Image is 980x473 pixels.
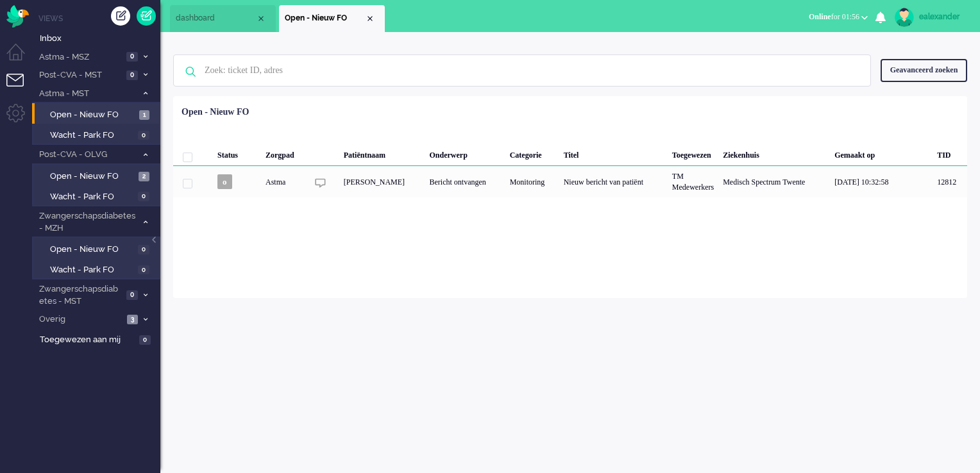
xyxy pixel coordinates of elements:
li: Dashboard [170,5,276,32]
span: 0 [138,192,149,201]
a: Quick Ticket [137,6,156,26]
div: Astma [261,166,307,197]
div: Gemaakt op [830,140,933,166]
span: 0 [139,335,151,345]
span: 0 [126,290,138,300]
div: Ziekenhuis [718,140,830,166]
div: 12812 [173,166,967,197]
div: Geavanceerd zoeken [881,59,967,81]
span: 1 [139,110,149,120]
div: Close tab [365,13,375,24]
a: Open - Nieuw FO 2 [37,169,159,183]
a: Omnidesk [6,8,29,18]
a: ealexander [892,8,967,27]
span: o [217,174,232,189]
span: Zwangerschapsdiabetes - MST [37,283,122,307]
span: Post-CVA - MST [37,69,122,81]
span: Astma - MST [37,88,137,100]
div: Titel [559,140,668,166]
span: 0 [126,71,138,80]
span: Zwangerschapsdiabetes - MZH [37,210,137,234]
li: View [279,5,385,32]
div: 12812 [933,166,967,197]
span: Post-CVA - OLVG [37,149,137,161]
span: dashboard [176,13,256,24]
div: Categorie [505,140,559,166]
div: [DATE] 10:32:58 [830,166,933,197]
div: Status [213,140,261,166]
a: Open - Nieuw FO 1 [37,107,159,121]
img: ic_chat_grey.svg [315,178,326,188]
span: Wacht - Park FO [50,129,135,142]
input: Zoek: ticket ID, adres [195,55,853,86]
a: Wacht - Park FO 0 [37,128,159,142]
div: TID [933,140,967,166]
button: Onlinefor 01:56 [801,8,875,26]
span: 0 [138,265,149,275]
img: flow_omnibird.svg [6,5,29,28]
span: Open - Nieuw FO [50,109,136,121]
li: Tickets menu [6,74,35,103]
div: [PERSON_NAME] [339,166,425,197]
span: Inbox [40,33,160,45]
li: Views [38,13,160,24]
div: Creëer ticket [111,6,130,26]
div: Nieuw bericht van patiënt [559,166,668,197]
span: 0 [126,52,138,62]
a: Wacht - Park FO 0 [37,262,159,276]
div: TM Medewerkers [668,166,718,197]
div: ealexander [919,10,967,23]
a: Wacht - Park FO 0 [37,189,159,203]
li: Onlinefor 01:56 [801,4,875,32]
li: Dashboard menu [6,44,35,72]
span: Open - Nieuw FO [50,170,135,183]
span: Astma - MSZ [37,51,122,63]
span: 0 [138,245,149,254]
span: Overig [37,313,123,326]
div: Open - Nieuw FO [182,106,249,119]
div: Bericht ontvangen [425,166,505,197]
span: Toegewezen aan mij [40,334,135,346]
div: Monitoring [505,166,559,197]
a: Toegewezen aan mij 0 [37,332,160,346]
div: Toegewezen [668,140,718,166]
img: avatar [895,8,914,27]
a: Inbox [37,31,160,45]
li: Admin menu [6,104,35,133]
img: ic-search-icon.svg [174,55,207,88]
span: 3 [127,315,138,324]
div: Patiëntnaam [339,140,425,166]
span: Open - Nieuw FO [285,13,365,24]
a: Open - Nieuw FO 0 [37,242,159,256]
span: Wacht - Park FO [50,191,135,203]
span: Online [809,12,831,21]
span: Wacht - Park FO [50,264,135,276]
div: Close tab [256,13,266,24]
div: Zorgpad [261,140,307,166]
div: Onderwerp [425,140,505,166]
span: Open - Nieuw FO [50,244,135,256]
span: 0 [138,131,149,140]
span: 2 [139,172,149,181]
div: Medisch Spectrum Twente [718,166,830,197]
span: for 01:56 [809,12,859,21]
